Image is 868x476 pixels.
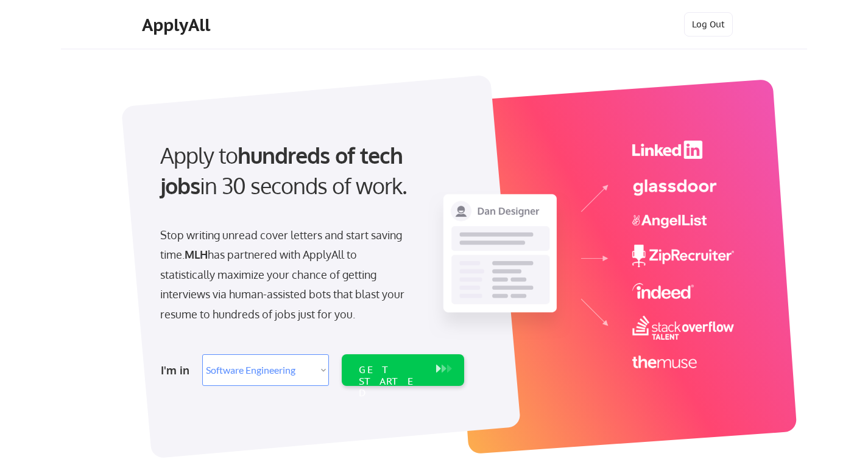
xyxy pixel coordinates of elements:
button: Log Out [684,12,733,37]
strong: MLH [185,248,208,261]
strong: hundreds of tech jobs [160,141,408,199]
div: ApplyAll [142,15,214,35]
div: Apply to in 30 seconds of work. [160,140,459,201]
div: GET STARTED [359,364,424,399]
div: Stop writing unread cover letters and start saving time. has partnered with ApplyAll to statistic... [160,225,411,324]
div: I'm in [161,360,195,380]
